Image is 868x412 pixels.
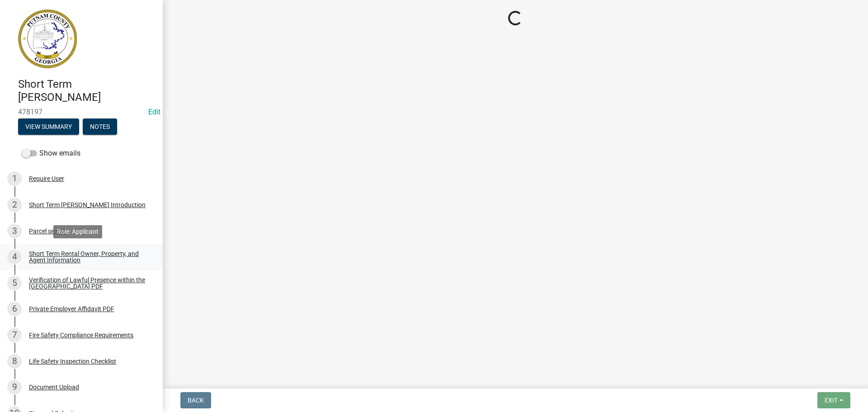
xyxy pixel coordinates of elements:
[148,108,160,116] wm-modal-confirm: Edit Application Number
[7,250,22,264] div: 4
[18,108,145,116] span: 478197
[7,171,22,186] div: 1
[83,123,117,131] wm-modal-confirm: Notes
[7,328,22,342] div: 7
[7,302,22,316] div: 6
[18,9,77,68] img: Putnam County, Georgia
[148,108,160,116] a: Edit
[18,78,156,104] h4: Short Term [PERSON_NAME]
[29,332,133,338] div: Fire Safety Compliance Requirements
[7,276,22,290] div: 5
[83,118,117,135] button: Notes
[18,118,79,135] button: View Summary
[825,397,838,404] span: Exit
[29,175,64,182] div: Require User
[29,202,146,208] div: Short Term [PERSON_NAME] Introduction
[29,384,79,390] div: Document Upload
[7,198,22,212] div: 2
[817,392,850,408] button: Exit
[29,358,116,365] div: Life Safety Inspection Checklist
[7,224,22,238] div: 3
[29,277,148,289] div: Verification of Lawful Presence within the [GEOGRAPHIC_DATA] PDF
[7,380,22,394] div: 9
[53,225,102,238] div: Role: Applicant
[180,392,211,408] button: Back
[22,148,80,159] label: Show emails
[188,397,204,404] span: Back
[29,228,67,234] div: Parcel search
[29,251,148,263] div: Short Term Rental Owner, Property, and Agent Information
[7,354,22,369] div: 8
[29,306,114,312] div: Private Employer Affidavit PDF
[18,123,79,131] wm-modal-confirm: Summary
